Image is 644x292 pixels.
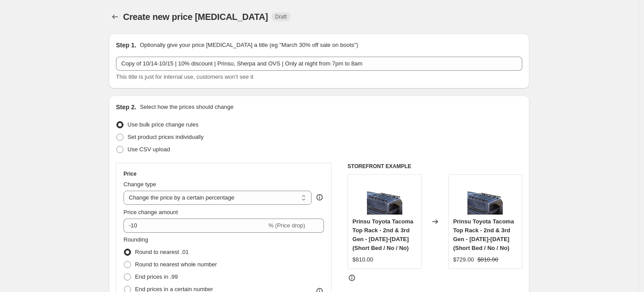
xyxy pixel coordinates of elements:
img: Prinsu-Toyota-Tacoma-Top-Rack---2nd-_-3rd-Gen---2005-2022_80x.jpg [367,179,402,215]
span: % (Price drop) [268,222,305,229]
span: Use bulk price change rules [127,121,198,128]
span: End prices in .99 [135,273,178,280]
input: 30% off holiday sale [116,57,522,71]
button: Price change jobs [109,11,121,23]
span: Round to nearest .01 [135,249,189,255]
h2: Step 2. [116,103,136,111]
span: Price change amount [123,209,178,215]
strike: $810.00 [478,255,498,264]
h6: STOREFRONT EXAMPLE [347,163,522,170]
span: Draft [275,13,287,20]
h2: Step 1. [116,41,136,50]
span: Prinsu Toyota Tacoma Top Rack - 2nd & 3rd Gen - [DATE]-[DATE] (Short Bed / No / No) [453,218,514,251]
span: Use CSV upload [127,146,170,153]
div: help [315,193,324,202]
span: Round to nearest whole number [135,261,217,268]
input: -15 [123,219,266,233]
p: Optionally give your price [MEDICAL_DATA] a title (eg "March 30% off sale on boots") [140,41,358,50]
span: Prinsu Toyota Tacoma Top Rack - 2nd & 3rd Gen - [DATE]-[DATE] (Short Bed / No / No) [352,218,413,251]
img: Prinsu-Toyota-Tacoma-Top-Rack---2nd-_-3rd-Gen---2005-2022_80x.jpg [467,179,503,215]
span: This title is just for internal use, customers won't see it [116,73,253,80]
span: Set product prices individually [127,134,204,140]
span: Rounding [123,236,148,243]
p: Select how the prices should change [140,103,234,111]
div: $810.00 [352,255,373,264]
div: $729.00 [453,255,474,264]
span: Change type [123,181,156,188]
h3: Price [123,170,136,177]
span: Create new price [MEDICAL_DATA] [123,12,268,22]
